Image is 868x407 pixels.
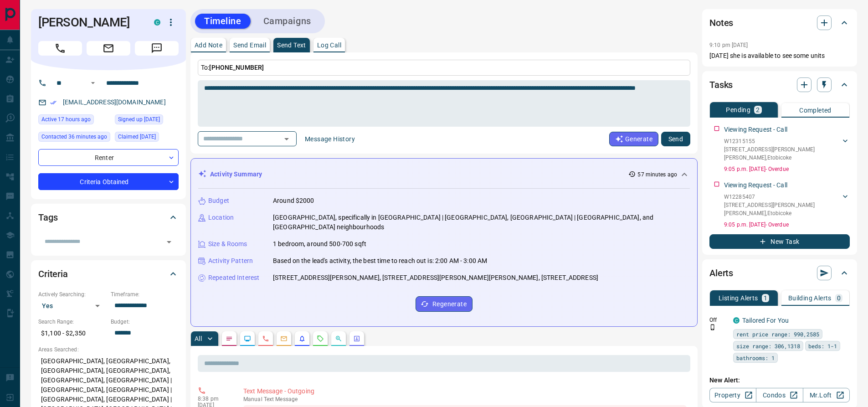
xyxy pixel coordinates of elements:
[244,335,251,342] svg: Lead Browsing Activity
[209,64,264,71] span: [PHONE_NUMBER]
[756,107,760,113] p: 2
[198,60,690,76] p: To:
[709,316,728,324] p: Off
[335,335,342,342] svg: Opportunities
[38,267,68,281] h2: Criteria
[299,132,360,146] button: Message History
[233,42,266,48] p: Send Email
[273,213,690,232] p: [GEOGRAPHIC_DATA], specifically in [GEOGRAPHIC_DATA] | [GEOGRAPHIC_DATA], [GEOGRAPHIC_DATA] | [GE...
[195,42,222,48] p: Add Note
[742,317,789,324] a: Tailored For You
[38,263,179,285] div: Criteria
[736,341,800,350] span: size range: 306,1318
[38,41,82,56] span: Call
[736,330,819,339] span: rent price range: 990,2585
[719,295,758,301] p: Listing Alerts
[118,115,160,124] span: Signed up [DATE]
[38,345,179,354] p: Areas Searched:
[709,388,756,402] a: Property
[709,51,850,61] p: [DATE] she is available to see some units
[243,386,687,396] p: Text Message - Outgoing
[280,133,293,145] button: Open
[38,15,140,30] h1: [PERSON_NAME]
[38,318,106,326] p: Search Range:
[724,221,850,229] p: 9:05 p.m. [DATE] - Overdue
[273,256,487,266] p: Based on the lead's activity, the best time to reach out is: 2:00 AM - 3:00 AM
[709,324,716,330] svg: Push Notification Only
[724,191,850,219] div: W12285407[STREET_ADDRESS][PERSON_NAME][PERSON_NAME],Etobicoke
[724,165,850,173] p: 9:05 p.m. [DATE] - Overdue
[273,196,314,206] p: Around $2000
[63,98,166,106] a: [EMAIL_ADDRESS][DOMAIN_NAME]
[280,335,288,342] svg: Emails
[317,335,324,342] svg: Requests
[87,77,98,88] button: Open
[111,318,179,326] p: Budget:
[724,145,841,162] p: [STREET_ADDRESS][PERSON_NAME][PERSON_NAME] , Etobicoke
[210,170,262,179] p: Activity Summary
[208,213,234,222] p: Location
[41,115,91,124] span: Active 17 hours ago
[724,193,841,201] p: W12285407
[709,12,850,34] div: Notes
[637,170,677,179] p: 57 minutes ago
[724,180,787,190] p: Viewing Request - Call
[273,273,598,283] p: [STREET_ADDRESS][PERSON_NAME], [STREET_ADDRESS][PERSON_NAME][PERSON_NAME], [STREET_ADDRESS]
[736,353,775,362] span: bathrooms: 1
[118,132,156,141] span: Claimed [DATE]
[353,335,360,342] svg: Agent Actions
[709,234,850,249] button: New Task
[788,295,832,301] p: Building Alerts
[226,335,233,342] svg: Notes
[709,266,733,280] h2: Alerts
[38,132,110,144] div: Fri Aug 15 2025
[195,14,251,29] button: Timeline
[733,317,740,324] div: condos.ca
[38,210,57,225] h2: Tags
[243,396,262,402] span: manual
[764,295,767,301] p: 1
[724,135,850,164] div: W12315155[STREET_ADDRESS][PERSON_NAME][PERSON_NAME],Etobicoke
[724,137,841,145] p: W12315155
[709,74,850,96] div: Tasks
[208,256,253,266] p: Activity Pattern
[38,299,106,313] div: Yes
[154,19,160,26] div: condos.ca
[38,326,106,341] p: $1,100 - $2,350
[208,239,247,249] p: Size & Rooms
[38,206,179,228] div: Tags
[803,388,850,402] a: Mr.Loft
[808,341,837,350] span: beds: 1-1
[163,236,175,248] button: Open
[243,396,687,402] p: Text Message
[799,107,832,113] p: Completed
[724,125,787,134] p: Viewing Request - Call
[208,196,229,206] p: Budget
[38,149,179,166] div: Renter
[254,14,320,29] button: Campaigns
[298,335,306,342] svg: Listing Alerts
[115,114,179,127] div: Sat Aug 02 2025
[198,396,230,402] p: 8:38 pm
[38,173,179,190] div: Criteria Obtained
[198,166,690,183] div: Activity Summary57 minutes ago
[87,41,130,56] span: Email
[837,295,841,301] p: 0
[115,132,179,144] div: Sat Aug 02 2025
[416,296,473,312] button: Regenerate
[135,41,179,56] span: Message
[38,114,110,127] div: Fri Aug 15 2025
[317,42,341,48] p: Log Call
[609,132,658,146] button: Generate
[273,239,366,249] p: 1 bedroom, around 500-700 sqft
[195,335,202,342] p: All
[709,262,850,284] div: Alerts
[756,388,803,402] a: Condos
[709,42,748,48] p: 9:10 pm [DATE]
[277,42,306,48] p: Send Text
[661,132,690,146] button: Send
[208,273,259,283] p: Repeated Interest
[709,15,733,30] h2: Notes
[41,132,107,141] span: Contacted 36 minutes ago
[38,290,106,299] p: Actively Searching:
